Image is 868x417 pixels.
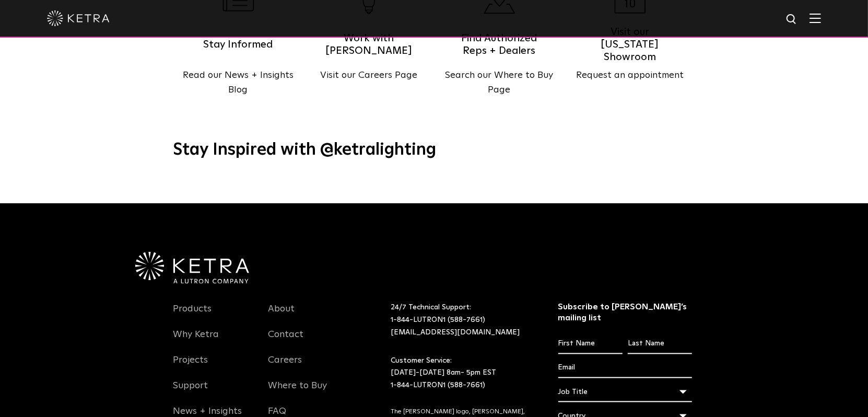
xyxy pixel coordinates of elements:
[303,68,434,83] p: Visit our Careers Page
[785,13,799,26] img: search icon
[173,140,695,161] h3: Stay Inspired with @ketralighting
[173,304,212,328] a: Products
[135,252,249,284] img: Ketra-aLutronCo_White_RGB
[324,31,413,57] h5: Work with [PERSON_NAME]
[391,302,532,339] p: 24/7 Technical Support:
[558,358,693,378] input: Email
[173,68,303,98] p: Read our News + Insights Blog
[391,329,520,337] a: [EMAIL_ADDRESS][DOMAIN_NAME]
[173,329,219,353] a: Why Ketra
[268,380,327,404] a: Where to Buy
[455,31,544,57] h5: Find Authorized Reps + Dealers
[391,382,485,389] a: 1-844-LUTRON1 (588-7661)
[558,302,693,324] h3: Subscribe to [PERSON_NAME]’s mailing list
[391,317,485,324] a: 1-844-LUTRON1 (588-7661)
[565,68,695,83] p: Request an appointment
[391,355,532,392] p: Customer Service: [DATE]-[DATE] 8am- 5pm EST
[558,383,693,402] div: Job Title
[268,304,295,328] a: About
[585,31,674,57] h5: Visit our [US_STATE] Showroom
[434,68,565,98] p: Search our Where to Buy Page
[810,13,821,23] img: Hamburger%20Nav.svg
[173,380,208,404] a: Support
[173,355,208,379] a: Projects
[47,10,110,26] img: ketra-logo-2019-white
[268,355,302,379] a: Careers
[268,329,303,353] a: Contact
[628,334,692,354] input: Last Name
[194,31,283,57] h5: Stay Informed
[558,334,623,354] input: First Name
